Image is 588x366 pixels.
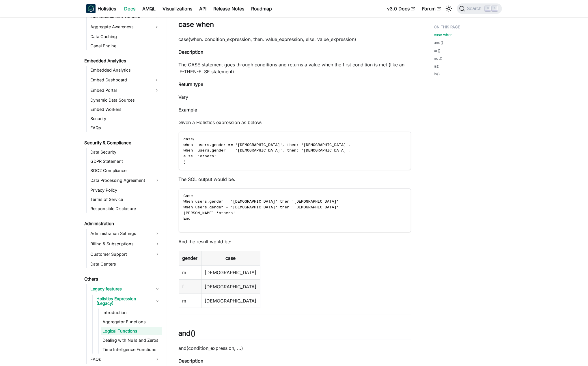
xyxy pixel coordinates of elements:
[89,33,162,41] a: Data Caching
[179,119,411,126] p: Given a Holistics expression as below:
[89,96,162,104] a: Dynamic Data Sources
[196,4,210,13] a: API
[89,105,162,113] a: Embed Workers
[184,194,193,198] span: Case
[152,22,162,31] button: Expand sidebar category 'Aggregate Awareness'
[89,22,152,31] a: Aggregate Awareness
[152,86,162,95] button: Expand sidebar category 'Embed Portal'
[184,160,186,164] span: )
[492,6,498,11] kbd: K
[89,157,162,165] a: GDPR Statement
[179,49,204,55] strong: Description
[434,71,440,77] a: in()
[83,139,162,147] a: Security & Compliance
[179,279,201,294] td: f
[89,205,162,213] a: Responsible Disclosure
[179,358,204,364] strong: Description
[89,75,152,85] a: Embed Dashboard
[101,336,162,344] a: Dealing with Nulls and Zeros
[89,115,162,123] a: Security
[179,20,411,31] h2: case when
[89,86,152,95] a: Embed Portal
[184,137,195,141] span: case(
[89,260,162,268] a: Data Centers
[184,143,351,147] span: when: users.gender == '[DEMOGRAPHIC_DATA]', then: '[DEMOGRAPHIC_DATA]',
[139,4,159,13] a: AMQL
[179,345,411,352] p: and(condition_expression, ...)
[201,251,260,265] th: case
[89,176,162,185] a: Data Processing Agreement
[89,167,162,175] a: SOC2 Compliance
[86,4,116,13] a: HolisticsHolistics
[89,284,162,294] a: Legacy features
[89,66,162,74] a: Embedded Analytics
[81,17,167,366] nav: Docs sidebar
[101,318,162,326] a: Aggregator Functions
[184,199,339,204] span: When users.gender = '[DEMOGRAPHIC_DATA]' then '[DEMOGRAPHIC_DATA]'
[179,294,201,308] td: m
[179,81,204,87] strong: Return type
[434,40,444,45] a: and()
[101,327,162,335] a: Logical Functions
[465,6,485,11] span: Search
[434,56,443,61] a: not()
[434,48,441,53] a: or()
[89,124,162,132] a: FAQs
[184,211,235,215] span: [PERSON_NAME] 'others'
[184,154,216,158] span: else: 'others'
[89,195,162,203] a: Terms of Service
[101,346,162,354] a: Time Intelligence Functions
[89,42,162,50] a: Canal Engine
[83,220,162,228] a: Administration
[89,148,162,156] a: Data Security
[201,265,260,280] td: [DEMOGRAPHIC_DATA]
[419,4,444,13] a: Forum
[89,186,162,194] a: Privacy Policy
[98,5,116,12] b: Holistics
[184,148,351,153] span: when: users.gender == '[DEMOGRAPHIC_DATA]', then: '[DEMOGRAPHIC_DATA]',
[434,32,453,38] a: case when
[179,329,411,340] h2: and()
[101,309,162,317] a: Introduction
[89,355,162,364] a: FAQs
[89,250,162,259] a: Customer Support
[179,265,201,280] td: m
[89,239,162,249] a: Billing & Subscriptions
[86,4,96,13] img: Holistics
[179,36,411,43] p: case(when: condition_expression, then: value_expression, else: value_expression)
[83,57,162,65] a: Embedded Analytics
[179,94,411,100] p: Vary
[184,205,339,210] span: When users.gender = '[DEMOGRAPHIC_DATA]' then '[DEMOGRAPHIC_DATA]'
[83,275,162,283] a: Others
[434,64,440,69] a: is()
[444,4,453,13] button: Switch between dark and light mode (currently light mode)
[179,251,201,265] th: gender
[201,279,260,294] td: [DEMOGRAPHIC_DATA]
[201,294,260,308] td: [DEMOGRAPHIC_DATA]
[95,295,162,307] a: Holistics Expression (Legacy)
[179,176,411,183] p: The SQL output would be:
[184,216,191,221] span: End
[457,3,502,14] button: Search (Command+K)
[485,6,491,11] kbd: ⌘
[384,4,419,13] a: v3.0 Docs
[179,61,411,75] p: The CASE statement goes through conditions and returns a value when the first condition is met (l...
[210,4,248,13] a: Release Notes
[89,229,162,238] a: Administration Settings
[152,75,162,85] button: Expand sidebar category 'Embed Dashboard'
[248,4,276,13] a: Roadmap
[179,238,411,245] p: And the result would be:
[121,4,139,13] a: Docs
[159,4,196,13] a: Visualizations
[179,107,197,113] strong: Example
